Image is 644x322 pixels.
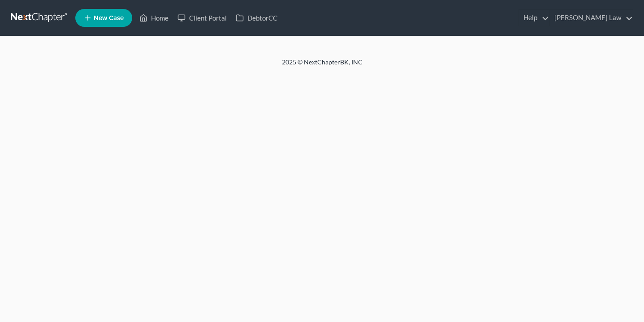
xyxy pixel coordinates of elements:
a: Help [519,10,549,26]
div: 2025 © NextChapterBK, INC [67,58,578,74]
a: DebtorCC [231,10,282,26]
new-legal-case-button: New Case [75,9,132,27]
a: Client Portal [173,10,231,26]
a: Home [135,10,173,26]
a: [PERSON_NAME] Law [550,10,633,26]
